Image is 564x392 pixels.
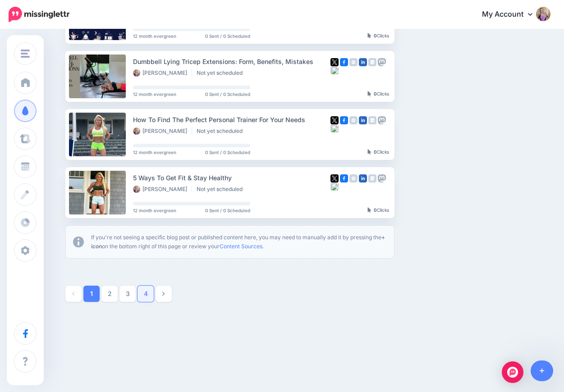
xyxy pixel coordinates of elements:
img: bluesky-grey-square.png [330,182,339,191]
img: twitter-square.png [330,116,339,124]
img: google_business-grey-square.png [368,58,376,66]
span: 0 Sent / 0 Scheduled [205,92,250,96]
img: instagram-grey-square.png [349,116,358,124]
div: Clicks [367,91,389,97]
span: 12 month evergreen [133,34,176,38]
a: 2 [101,286,118,302]
img: Missinglettr [9,7,69,22]
b: 0 [374,33,377,38]
span: 0 Sent / 0 Scheduled [205,150,250,155]
span: 0 Sent / 0 Scheduled [205,208,250,213]
div: Clicks [367,33,389,39]
b: 0 [374,91,377,96]
a: My Account [473,4,550,26]
div: Clicks [367,150,389,155]
b: 0 [374,207,377,213]
a: 4 [138,286,154,302]
li: Not yet scheduled [197,128,247,135]
img: google_business-grey-square.png [368,174,376,182]
img: info-circle-grey.png [73,237,84,247]
img: linkedin-square.png [359,116,367,124]
a: Content Sources [220,243,262,250]
li: [PERSON_NAME] [133,128,192,135]
img: mastodon-grey-square.png [378,174,386,182]
img: mastodon-grey-square.png [378,116,386,124]
img: pointer-grey-darker.png [367,91,371,96]
p: If you're not seeing a specific blog post or published content here, you may need to manually add... [91,233,387,251]
span: 12 month evergreen [133,150,176,155]
img: pointer-grey-darker.png [367,207,371,213]
li: [PERSON_NAME] [133,186,192,193]
span: 0 Sent / 0 Scheduled [205,34,250,38]
strong: 1 [90,291,93,297]
img: facebook-square.png [340,58,348,66]
li: [PERSON_NAME] [133,69,192,77]
div: Dumbbell Lying Tricep Extensions: Form, Benefits, Mistakes [133,56,330,67]
img: instagram-grey-square.png [349,174,358,182]
img: pointer-grey-darker.png [367,33,371,38]
img: menu.png [21,50,30,58]
b: 0 [374,149,377,155]
img: facebook-square.png [340,116,348,124]
img: twitter-square.png [330,174,339,182]
a: 3 [119,286,136,302]
img: linkedin-square.png [359,174,367,182]
img: mastodon-grey-square.png [378,58,386,66]
span: 12 month evergreen [133,208,176,213]
img: facebook-square.png [340,174,348,182]
img: bluesky-grey-square.png [330,66,339,74]
img: twitter-square.png [330,58,339,66]
li: Not yet scheduled [197,186,247,193]
img: linkedin-square.png [359,58,367,66]
img: bluesky-grey-square.png [330,124,339,132]
img: pointer-grey-darker.png [367,149,371,155]
div: How To Find The Perfect Personal Trainer For Your Needs [133,114,330,125]
div: Clicks [367,208,389,213]
li: Not yet scheduled [197,69,247,77]
span: 12 month evergreen [133,92,176,96]
img: google_business-grey-square.png [368,116,376,124]
b: + icon [91,234,385,250]
div: Open Intercom Messenger [502,361,523,383]
img: instagram-grey-square.png [349,58,358,66]
div: 5 Ways To Get Fit & Stay Healthy [133,173,330,183]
